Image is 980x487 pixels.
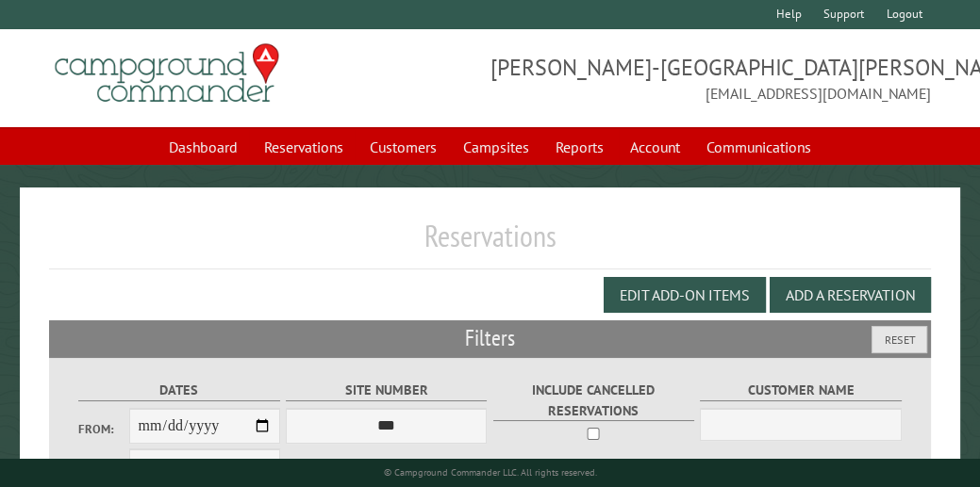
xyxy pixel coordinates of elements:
[49,37,285,110] img: Campground Commander
[544,129,615,165] a: Reports
[700,380,901,401] label: Customer Name
[384,466,597,479] small: © Campground Commander LLC. All rights reserved.
[286,380,487,401] label: Site Number
[872,326,927,353] button: Reset
[452,129,540,165] a: Campsites
[619,129,691,165] a: Account
[78,420,128,438] label: From:
[78,380,279,401] label: Dates
[490,52,932,105] span: [PERSON_NAME]-[GEOGRAPHIC_DATA][PERSON_NAME] [EMAIL_ADDRESS][DOMAIN_NAME]
[695,129,822,165] a: Communications
[770,277,931,313] button: Add a Reservation
[493,380,694,421] label: Include Cancelled Reservations
[49,218,931,269] h1: Reservations
[158,129,249,165] a: Dashboard
[49,320,931,356] h2: Filters
[604,277,766,313] button: Edit Add-on Items
[358,129,448,165] a: Customers
[253,129,355,165] a: Reservations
